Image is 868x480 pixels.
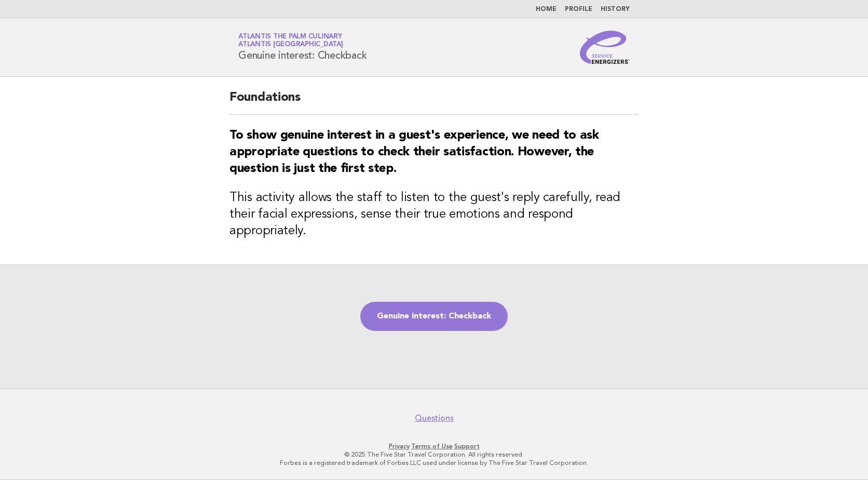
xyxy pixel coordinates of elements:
a: Questions [415,413,454,423]
h2: Foundations [229,89,639,115]
a: History [601,6,630,12]
span: Atlantis [GEOGRAPHIC_DATA] [238,42,343,48]
a: Profile [565,6,592,12]
a: Privacy [389,443,410,450]
h3: This activity allows the staff to listen to the guest's reply carefully, read their facial expres... [229,190,639,239]
img: Service Energizers [580,31,630,64]
strong: To show genuine interest in a guest's experience, we need to ask appropriate questions to check t... [229,129,599,175]
a: Support [454,443,480,450]
p: © 2025 The Five Star Travel Corporation. All rights reserved. [116,450,752,459]
a: Atlantis The Palm CulinaryAtlantis [GEOGRAPHIC_DATA] [238,33,343,48]
a: Home [536,6,557,12]
a: Terms of Use [411,443,453,450]
a: Genuine interest: Checkback [360,302,508,331]
h1: Genuine interest: Checkback [238,34,367,61]
p: · · [116,442,752,450]
p: Forbes is a registered trademark of Forbes LLC used under license by The Five Star Travel Corpora... [116,459,752,467]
